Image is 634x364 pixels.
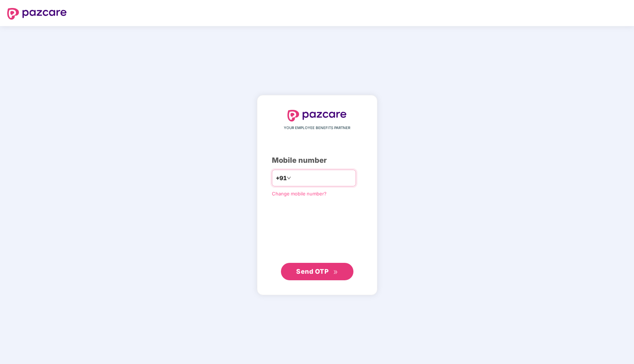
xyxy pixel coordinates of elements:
img: logo [287,110,347,121]
button: Send OTPdouble-right [281,263,353,280]
span: YOUR EMPLOYEE BENEFITS PARTNER [284,125,350,131]
a: Change mobile number? [272,191,327,197]
div: Mobile number [272,155,362,166]
span: +91 [276,174,287,183]
span: Send OTP [296,268,328,275]
span: double-right [333,270,338,274]
span: down [287,176,291,180]
img: logo [7,8,67,20]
